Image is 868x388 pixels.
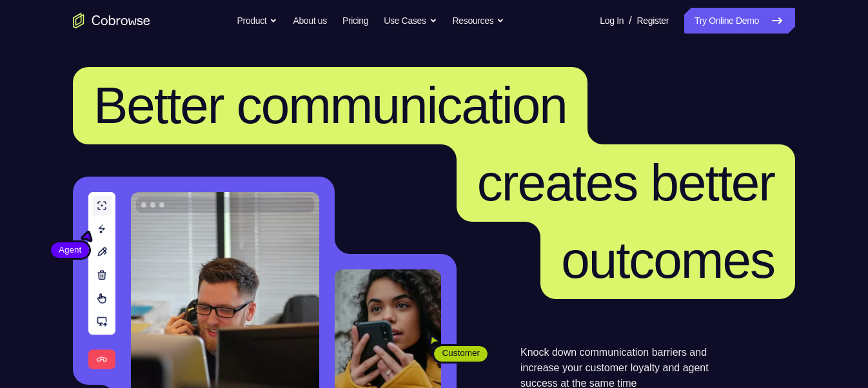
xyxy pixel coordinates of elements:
[73,13,150,28] a: Go to the home page
[684,8,795,34] a: Try Online Demo
[237,8,278,34] button: Product
[477,154,774,211] span: creates better
[637,8,669,34] a: Register
[600,8,624,34] a: Log In
[94,77,567,134] span: Better communication
[453,8,505,34] button: Resources
[629,13,631,28] span: /
[293,8,326,34] a: About us
[561,231,774,289] span: outcomes
[384,8,437,34] button: Use Cases
[342,8,368,34] a: Pricing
